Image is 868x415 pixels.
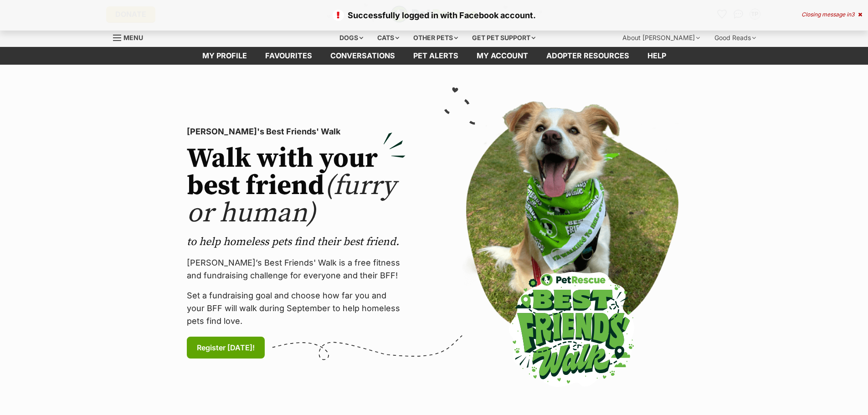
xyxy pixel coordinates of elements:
[638,47,675,65] a: Help
[404,47,467,65] a: Pet alerts
[187,337,265,359] a: Register [DATE]!
[371,29,406,47] div: Cats
[256,47,321,65] a: Favourites
[187,256,406,282] p: [PERSON_NAME]’s Best Friends' Walk is a free fitness and fundraising challenge for everyone and t...
[537,47,638,65] a: Adopter resources
[113,29,149,45] a: Menu
[187,125,406,138] p: [PERSON_NAME]'s Best Friends' Walk
[467,47,537,65] a: My account
[466,29,542,47] div: Get pet support
[187,289,406,328] p: Set a fundraising goal and choose how far you and your BFF will walk during September to help hom...
[193,47,256,65] a: My profile
[187,145,406,227] h2: Walk with your best friend
[321,47,404,65] a: conversations
[333,29,370,47] div: Dogs
[407,29,464,47] div: Other pets
[708,29,762,47] div: Good Reads
[616,29,706,47] div: About [PERSON_NAME]
[197,342,255,353] span: Register [DATE]!
[187,169,396,231] span: (furry or human)
[187,235,406,249] p: to help homeless pets find their best friend.
[123,34,143,41] span: Menu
